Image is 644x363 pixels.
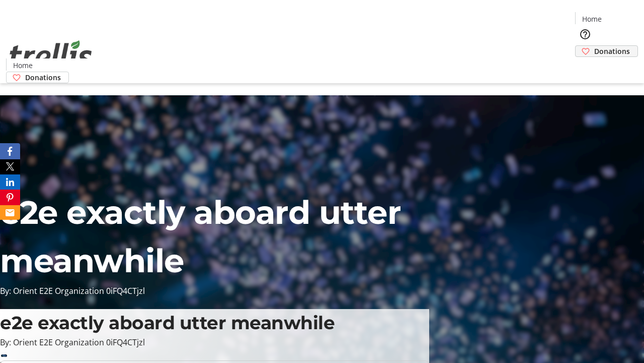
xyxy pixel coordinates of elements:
button: Help [575,24,595,44]
img: Orient E2E Organization 0iFQ4CTjzl's Logo [6,29,96,80]
span: Home [13,60,33,71]
button: Cart [575,57,595,77]
span: Donations [594,46,630,56]
a: Donations [575,45,638,57]
a: Home [576,14,608,24]
a: Donations [6,72,69,83]
span: Home [582,14,602,24]
span: Donations [25,72,61,83]
a: Home [7,60,39,71]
